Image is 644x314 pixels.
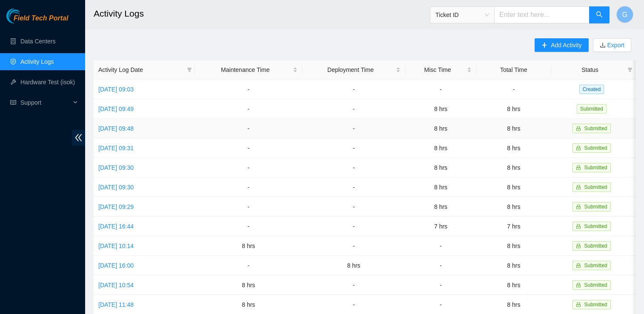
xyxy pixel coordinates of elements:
td: - [302,275,406,295]
td: 8 hrs [405,158,476,177]
td: - [302,197,406,217]
td: - [405,80,476,99]
span: lock [576,185,581,190]
span: Ticket ID [435,9,489,21]
span: Field Tech Portal [14,14,68,23]
span: Submitted [577,104,607,114]
td: - [195,99,302,119]
span: Submitted [584,184,607,190]
a: [DATE] 10:54 [98,282,134,288]
td: - [302,99,406,119]
td: 8 hrs [405,138,476,158]
a: [DATE] 09:29 [98,203,134,210]
a: [DATE] 09:31 [98,145,134,151]
td: - [302,177,406,197]
td: - [302,158,406,177]
td: 8 hrs [476,256,551,275]
td: 8 hrs [405,197,476,217]
td: - [405,275,476,295]
td: 8 hrs [302,256,406,275]
span: Submitted [584,145,607,151]
a: [DATE] 11:48 [98,301,134,308]
td: 8 hrs [405,177,476,197]
td: 8 hrs [476,138,551,158]
td: - [195,80,302,99]
a: [DATE] 10:14 [98,243,134,249]
span: Support [20,94,71,111]
span: lock [576,302,581,307]
a: Data Centers [20,38,55,45]
td: 7 hrs [405,217,476,236]
td: 8 hrs [476,197,551,217]
td: 8 hrs [405,119,476,138]
span: filter [627,67,633,72]
button: G [616,6,633,23]
span: Submitted [584,126,607,131]
td: - [405,256,476,275]
button: downloadExport [593,38,631,52]
td: 8 hrs [476,119,551,138]
span: lock [576,126,581,131]
img: Akamai Technologies [6,9,43,23]
td: - [195,256,302,275]
button: plusAdd Activity [535,38,588,52]
span: Add Activity [551,40,581,50]
td: - [302,236,406,256]
a: [DATE] 09:03 [98,86,134,93]
td: - [195,197,302,217]
span: lock [576,165,581,170]
span: search [596,11,603,19]
td: - [302,217,406,236]
span: read [10,100,16,106]
span: lock [576,283,581,288]
td: 8 hrs [195,236,302,256]
span: filter [626,63,634,76]
a: [DATE] 09:30 [98,184,134,191]
span: Status [556,65,624,74]
td: 8 hrs [476,99,551,119]
span: lock [576,224,581,229]
a: Export [606,42,624,49]
td: - [195,119,302,138]
span: lock [576,146,581,151]
td: - [302,80,406,99]
td: - [195,138,302,158]
a: [DATE] 09:49 [98,106,134,112]
td: - [476,80,551,99]
span: Submitted [584,204,607,210]
td: 8 hrs [476,158,551,177]
span: double-left [72,130,85,146]
span: G [622,9,627,20]
span: filter [187,67,192,72]
td: - [405,236,476,256]
span: download [600,42,606,49]
td: - [302,138,406,158]
span: Activity Log Date [98,65,183,74]
td: 8 hrs [476,275,551,295]
td: - [195,177,302,197]
span: Submitted [584,263,607,268]
input: Enter text here... [494,6,590,23]
span: Submitted [584,243,607,249]
span: filter [185,63,194,76]
span: Submitted [584,282,607,288]
a: Activity Logs [20,58,54,65]
a: Akamai TechnologiesField Tech Portal [6,15,68,26]
td: 8 hrs [476,177,551,197]
th: Total Time [476,60,551,80]
span: lock [576,243,581,248]
td: - [195,217,302,236]
span: plus [541,42,547,49]
a: [DATE] 09:30 [98,164,134,171]
a: [DATE] 16:00 [98,262,134,269]
td: 8 hrs [195,275,302,295]
span: Submitted [584,165,607,171]
a: Hardware Test (isok) [20,79,75,86]
span: lock [576,263,581,268]
span: lock [576,204,581,209]
td: 8 hrs [476,236,551,256]
span: Submitted [584,223,607,229]
span: Submitted [584,302,607,308]
td: - [195,158,302,177]
span: Created [579,85,604,94]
